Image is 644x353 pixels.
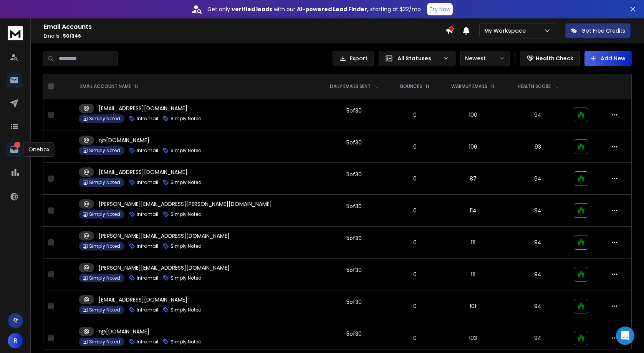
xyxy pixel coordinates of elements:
[171,211,202,217] p: Simply Noted
[89,211,120,217] p: Simply Noted
[89,116,120,122] p: Simply Noted
[346,298,362,306] div: 5 of 30
[63,33,81,39] span: 50 / 346
[330,83,371,89] p: DAILY EMAILS SENT
[440,131,506,163] td: 106
[565,23,631,38] button: Get Free Credits
[484,27,529,35] p: My Workspace
[137,339,158,345] p: Inframail
[440,227,506,259] td: 111
[171,116,202,122] p: Simply Noted
[99,328,149,335] p: r@[DOMAIN_NAME]
[8,333,23,348] button: R
[518,83,551,89] p: HEALTH SCORE
[99,232,230,240] p: [PERSON_NAME][EMAIL_ADDRESS][DOMAIN_NAME]
[7,142,22,157] a: 1
[171,243,202,249] p: Simply Noted
[507,99,570,131] td: 94
[171,307,202,313] p: Simply Noted
[171,147,202,154] p: Simply Noted
[395,111,435,119] p: 0
[89,307,120,313] p: Simply Noted
[346,171,362,178] div: 5 of 30
[346,330,362,338] div: 5 of 30
[80,83,139,89] div: EMAIL ACCOUNT NAME
[89,179,120,186] p: Simply Noted
[99,200,272,208] p: [PERSON_NAME][EMAIL_ADDRESS][PERSON_NAME][DOMAIN_NAME]
[89,339,120,345] p: Simply Noted
[137,116,158,122] p: Inframail
[232,5,272,13] strong: verified leads
[440,99,506,131] td: 100
[99,296,187,303] p: [EMAIL_ADDRESS][DOMAIN_NAME]
[584,51,632,66] button: Add New
[395,239,435,246] p: 0
[427,3,453,15] button: Try Now
[137,211,158,217] p: Inframail
[429,5,450,13] p: Try Now
[333,51,374,66] button: Export
[89,275,120,281] p: Simply Noted
[89,243,120,249] p: Simply Noted
[440,163,506,195] td: 87
[137,243,158,249] p: Inframail
[507,227,570,259] td: 94
[44,33,445,39] p: Emails :
[460,51,510,66] button: Newest
[171,179,202,186] p: Simply Noted
[137,147,158,154] p: Inframail
[440,259,506,290] td: 111
[137,275,158,281] p: Inframail
[507,259,570,290] td: 94
[99,136,149,144] p: r@[DOMAIN_NAME]
[99,104,187,112] p: [EMAIL_ADDRESS][DOMAIN_NAME]
[99,264,230,272] p: [PERSON_NAME][EMAIL_ADDRESS][DOMAIN_NAME]
[137,179,158,186] p: Inframail
[507,131,570,163] td: 93
[395,334,435,342] p: 0
[8,26,23,40] img: logo
[171,275,202,281] p: Simply Noted
[400,83,422,89] p: BOUNCES
[395,143,435,151] p: 0
[507,290,570,322] td: 94
[520,51,580,66] button: Health Check
[395,207,435,214] p: 0
[171,339,202,345] p: Simply Noted
[297,5,369,13] strong: AI-powered Lead Finder,
[451,83,487,89] p: WARMUP EMAILS
[89,147,120,154] p: Simply Noted
[581,27,625,35] p: Get Free Credits
[507,195,570,227] td: 94
[346,266,362,274] div: 5 of 30
[346,234,362,242] div: 5 of 30
[23,142,55,157] div: Onebox
[397,55,440,62] p: All Statuses
[137,307,158,313] p: Inframail
[207,5,421,13] p: Get only with our starting at $22/mo
[99,168,187,176] p: [EMAIL_ADDRESS][DOMAIN_NAME]
[346,107,362,114] div: 5 of 30
[44,22,445,31] h1: Email Accounts
[440,195,506,227] td: 114
[395,175,435,182] p: 0
[440,290,506,322] td: 101
[14,142,20,148] p: 1
[395,302,435,310] p: 0
[346,139,362,146] div: 5 of 30
[395,270,435,278] p: 0
[346,202,362,210] div: 5 of 30
[536,55,573,62] p: Health Check
[507,163,570,195] td: 94
[616,326,634,345] div: Open Intercom Messenger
